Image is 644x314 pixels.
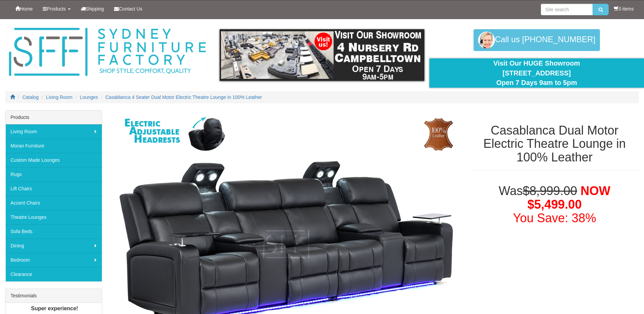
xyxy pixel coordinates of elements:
a: Living Room [46,94,73,100]
a: Rugs [5,167,102,181]
div: Testimonials [5,289,102,303]
span: NOW $5,499.00 [527,184,610,211]
a: Lift Chairs [5,181,102,196]
span: Shipping [86,6,104,12]
a: Living Room [5,124,102,139]
div: Visit Our HUGE Showroom [STREET_ADDRESS] Open 7 Days 9am to 5pm [435,58,639,88]
a: Home [10,0,38,17]
a: Shipping [76,0,109,17]
img: showroom.gif [220,29,424,81]
h1: Was [470,184,639,225]
a: Custom Made Lounges [5,153,102,167]
del: $8,999.00 [523,184,577,198]
a: Bedroom [5,253,102,267]
a: Clearance [5,267,102,281]
a: Contact Us [109,0,147,17]
h1: Casablanca Dual Motor Electric Theatre Lounge in 100% Leather [470,124,639,164]
a: Accent Chairs [5,196,102,210]
a: Moran Furniture [5,139,102,153]
a: Lounges [80,94,98,100]
b: Super experience! [31,306,78,311]
a: Sofa Beds [5,224,102,239]
a: Theatre Lounges [5,210,102,224]
font: You Save: 38% [513,211,596,225]
span: Contact Us [119,6,142,12]
a: Dining [5,239,102,253]
a: Products [38,0,75,17]
span: Home [20,6,33,12]
a: Casablanca 4 Seater Dual Motor Electric Theatre Lounge in 100% Leather [106,94,262,100]
a: Catalog [22,94,39,100]
li: 0 items [614,5,634,12]
input: Site search [541,4,593,15]
span: Products [47,6,66,12]
img: Sydney Furniture Factory [5,26,209,78]
div: Products [5,110,102,124]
